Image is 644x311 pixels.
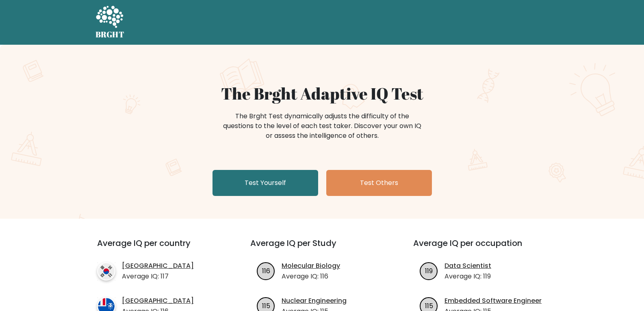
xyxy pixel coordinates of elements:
a: Embedded Software Engineer [445,296,542,306]
h3: Average IQ per Study [250,238,394,258]
a: Nuclear Engineering [282,296,347,306]
h3: Average IQ per country [97,238,221,258]
p: Average IQ: 116 [282,272,340,281]
text: 116 [262,266,270,275]
p: Average IQ: 117 [122,272,194,281]
div: The Brght Test dynamically adjusts the difficulty of the questions to the level of each test take... [221,111,424,141]
img: country [97,262,115,281]
a: Molecular Biology [282,261,340,271]
h1: The Brght Adaptive IQ Test [124,84,520,103]
a: [GEOGRAPHIC_DATA] [122,261,194,271]
p: Average IQ: 119 [445,272,491,281]
text: 119 [425,266,433,275]
a: [GEOGRAPHIC_DATA] [122,296,194,306]
a: Data Scientist [445,261,491,271]
a: Test Yourself [212,170,318,196]
a: BRGHT [95,3,125,41]
h5: BRGHT [95,30,125,39]
h3: Average IQ per occupation [413,238,557,258]
a: Test Others [326,170,432,196]
text: 115 [262,301,270,310]
text: 115 [425,301,433,310]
